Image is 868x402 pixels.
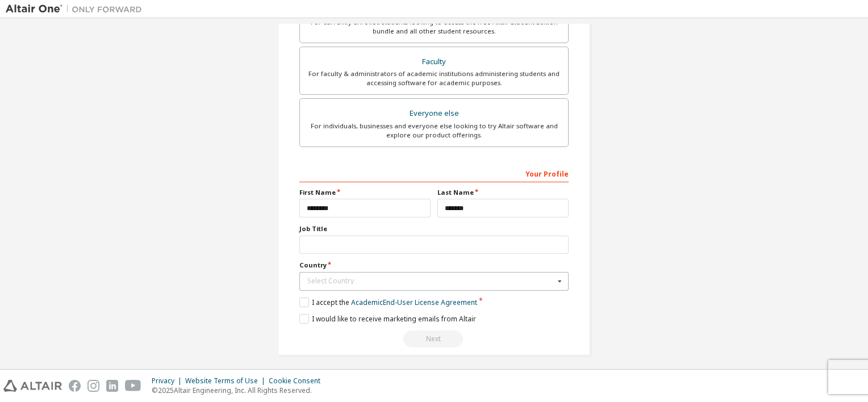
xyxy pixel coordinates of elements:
div: Faculty [307,54,561,70]
label: First Name [299,188,431,197]
img: linkedin.svg [106,380,118,392]
img: Altair One [6,3,148,15]
div: Your Profile [299,164,569,182]
img: facebook.svg [69,380,81,392]
label: Last Name [437,188,569,197]
img: altair_logo.svg [3,380,62,392]
div: For individuals, businesses and everyone else looking to try Altair software and explore our prod... [307,122,561,140]
div: For currently enrolled students looking to access the free Altair Student Edition bundle and all ... [307,18,561,36]
div: Everyone else [307,106,561,122]
div: For faculty & administrators of academic institutions administering students and accessing softwa... [307,69,561,87]
a: Academic End-User License Agreement [351,298,477,307]
label: I would like to receive marketing emails from Altair [299,314,476,324]
label: Job Title [299,224,569,233]
div: Website Terms of Use [185,376,269,386]
div: Cookie Consent [269,376,327,386]
div: Read and acccept EULA to continue [299,330,569,347]
div: Privacy [152,376,185,386]
label: I accept the [299,298,477,307]
div: Select Country [307,278,554,284]
img: youtube.svg [125,380,141,392]
p: © 2025 Altair Engineering, Inc. All Rights Reserved. [152,386,327,395]
img: instagram.svg [87,380,99,392]
label: Country [299,261,569,270]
